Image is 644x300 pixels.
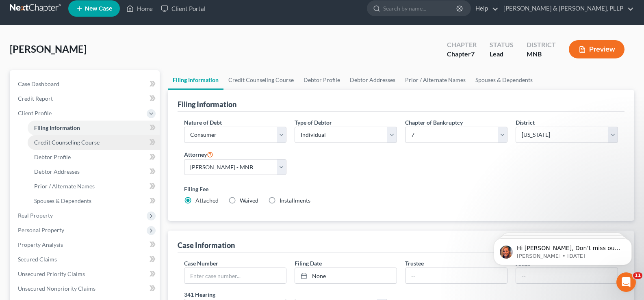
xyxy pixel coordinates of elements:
[471,70,538,90] a: Spouses & Dependents
[11,281,160,296] a: Unsecured Nonpriority Claims
[405,268,507,283] input: --
[11,77,160,91] a: Case Dashboard
[18,285,95,292] span: Unsecured Nonpriority Claims
[195,197,219,204] span: Attached
[18,270,85,277] span: Unsecured Priority Claims
[616,272,636,292] iframe: Intercom live chat
[178,240,235,250] div: Case Information
[11,237,160,252] a: Property Analysis
[405,259,424,268] label: Trustee
[240,197,258,204] span: Waived
[28,150,160,164] a: Debtor Profile
[28,135,160,150] a: Credit Counseling Course
[490,50,514,59] div: Lead
[34,168,80,175] span: Debtor Addresses
[447,50,477,59] div: Chapter
[34,197,91,204] span: Spouses & Dependents
[184,149,213,159] label: Attorney
[28,164,160,179] a: Debtor Addresses
[11,91,160,106] a: Credit Report
[10,43,87,55] span: [PERSON_NAME]
[527,40,556,50] div: District
[11,252,160,267] a: Secured Claims
[178,99,236,109] div: Filing Information
[28,194,160,208] a: Spouses & Dependents
[490,40,514,50] div: Status
[223,70,299,90] a: Credit Counseling Course
[569,40,624,58] button: Preview
[18,95,53,102] span: Credit Report
[184,118,222,127] label: Nature of Debt
[85,6,112,12] span: New Case
[11,267,160,281] a: Unsecured Priority Claims
[405,118,463,127] label: Chapter of Bankruptcy
[157,1,210,16] a: Client Portal
[633,272,642,279] span: 11
[481,221,644,278] iframe: Intercom notifications message
[18,227,64,233] span: Personal Property
[28,121,160,135] a: Filing Information
[122,1,157,16] a: Home
[34,183,95,190] span: Prior / Alternate Names
[180,290,401,299] label: 341 Hearing
[295,268,397,283] a: None
[184,259,218,268] label: Case Number
[184,185,618,193] label: Filing Fee
[18,212,53,219] span: Real Property
[345,70,400,90] a: Debtor Addresses
[28,179,160,194] a: Prior / Alternate Names
[299,70,345,90] a: Debtor Profile
[499,1,634,16] a: [PERSON_NAME] & [PERSON_NAME], PLLP
[18,80,59,87] span: Case Dashboard
[516,118,535,127] label: District
[471,50,475,58] span: 7
[280,197,310,204] span: Installments
[18,241,63,248] span: Property Analysis
[18,256,57,263] span: Secured Claims
[168,70,223,90] a: Filing Information
[471,1,499,16] a: Help
[295,118,332,127] label: Type of Debtor
[527,50,556,59] div: MNB
[184,268,286,283] input: Enter case number...
[400,70,471,90] a: Prior / Alternate Names
[383,1,458,16] input: Search by name...
[34,139,100,146] span: Credit Counseling Course
[447,40,477,50] div: Chapter
[34,153,71,160] span: Debtor Profile
[34,124,80,131] span: Filing Information
[295,259,322,268] label: Filing Date
[18,110,52,117] span: Client Profile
